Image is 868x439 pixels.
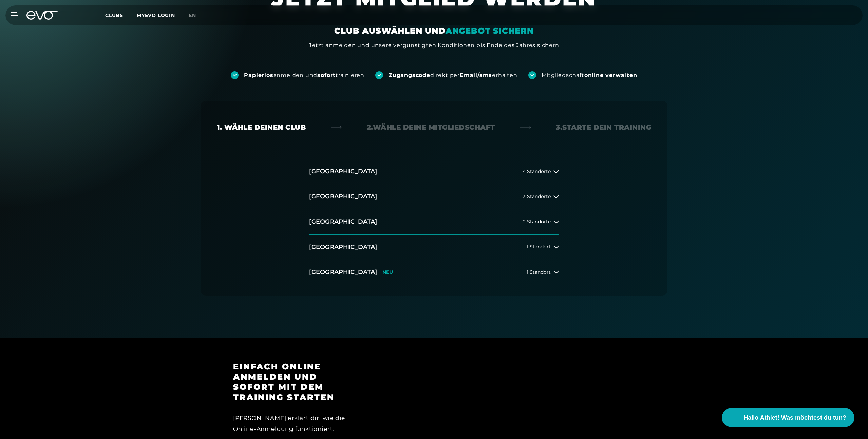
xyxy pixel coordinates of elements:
[460,72,492,78] strong: Email/sms
[309,243,377,251] h2: [GEOGRAPHIC_DATA]
[389,72,430,78] strong: Zugangscode
[309,209,559,234] button: [GEOGRAPHIC_DATA]2 Standorte
[317,72,336,78] strong: sofort
[217,122,306,132] div: 1. Wähle deinen Club
[309,268,377,276] h2: [GEOGRAPHIC_DATA]
[189,12,196,18] span: en
[446,26,534,36] em: ANGEBOT SICHERN
[542,72,637,79] div: Mitgliedschaft
[309,184,559,209] button: [GEOGRAPHIC_DATA]3 Standorte
[309,235,559,260] button: [GEOGRAPHIC_DATA]1 Standort
[527,244,551,249] span: 1 Standort
[389,72,517,79] div: direkt per erhalten
[137,12,175,18] a: MYEVO LOGIN
[584,72,637,78] strong: online verwalten
[523,219,551,224] span: 2 Standorte
[105,12,137,18] a: Clubs
[309,159,559,184] button: [GEOGRAPHIC_DATA]4 Standorte
[309,217,377,226] h2: [GEOGRAPHIC_DATA]
[382,269,393,275] p: NEU
[105,12,123,18] span: Clubs
[309,167,377,176] h2: [GEOGRAPHIC_DATA]
[527,270,551,275] span: 1 Standort
[334,25,533,36] div: CLUB AUSWÄHLEN UND
[244,72,364,79] div: anmelden und trainieren
[189,12,204,19] a: en
[523,194,551,199] span: 3 Standorte
[309,41,559,50] div: Jetzt anmelden und unsere vergünstigten Konditionen bis Ende des Jahres sichern
[523,169,551,174] span: 4 Standorte
[556,122,651,132] div: 3. Starte dein Training
[367,122,495,132] div: 2. Wähle deine Mitgliedschaft
[722,408,854,427] button: Hallo Athlet! Was möchtest du tun?
[233,413,354,435] div: [PERSON_NAME] erklärt dir, wie die Online-Anmeldung funktioniert.
[743,413,846,422] span: Hallo Athlet! Was möchtest du tun?
[244,72,273,78] strong: Papierlos
[309,192,377,201] h2: [GEOGRAPHIC_DATA]
[233,362,354,402] h3: Einfach online anmelden und sofort mit dem Training starten
[309,260,559,285] button: [GEOGRAPHIC_DATA]NEU1 Standort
